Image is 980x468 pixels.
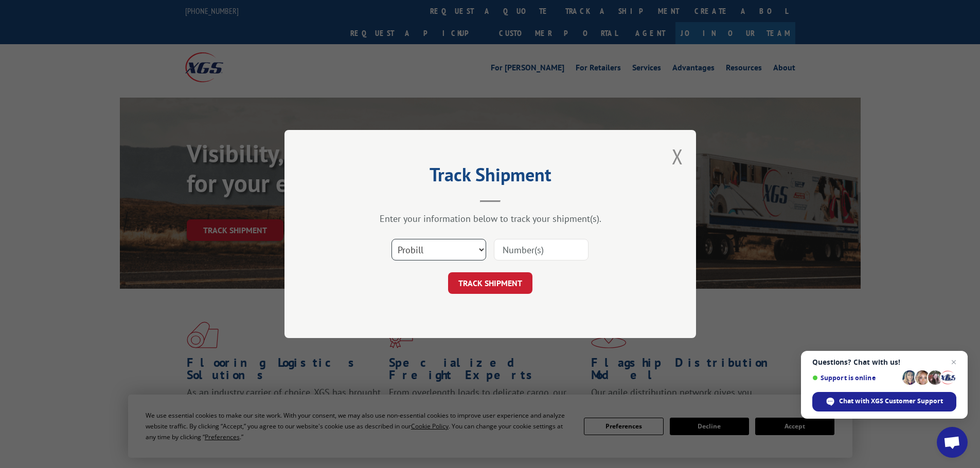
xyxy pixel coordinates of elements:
[494,239,589,260] input: Number(s)
[937,427,968,458] div: Open chat
[672,143,683,170] button: Close modal
[812,392,956,411] div: Chat with XGS Customer Support
[948,356,960,368] span: Close chat
[336,167,645,187] h2: Track Shipment
[336,213,645,224] div: Enter your information below to track your shipment(s).
[839,397,943,406] span: Chat with XGS Customer Support
[812,358,956,366] span: Questions? Chat with us!
[812,374,899,382] span: Support is online
[448,272,532,294] button: TRACK SHIPMENT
